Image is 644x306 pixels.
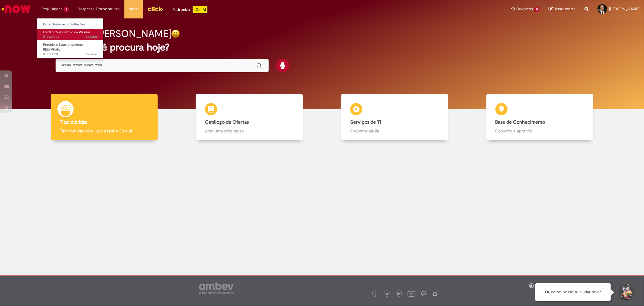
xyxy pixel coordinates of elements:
a: Base de Conhecimento Consulte e aprenda [467,94,612,140]
b: Tirar dúvidas [60,119,87,125]
span: 2 [64,7,69,12]
b: Catálogo de Ofertas [205,119,249,125]
p: +GenAi [193,6,207,13]
img: logo_footer_workplace.png [421,291,427,296]
img: logo_footer_ambev_rotulo_gray.png [199,282,234,294]
ul: Requisições [37,18,104,58]
span: Fretado e Estacionamento BEES/Global [43,42,83,52]
a: Catálogo de Ofertas Abra uma solicitação [177,94,322,140]
span: Requisições [41,6,62,12]
b: Base de Conhecimento [495,119,545,125]
div: Padroniza [173,6,207,13]
time: 26/09/2025 08:59:24 [85,34,98,39]
img: logo_footer_twitter.png [386,293,389,296]
p: Encontre ajuda [350,128,439,134]
time: 07/07/2023 09:45:59 [85,52,98,57]
b: Serviços de TI [350,119,381,125]
img: happy-face.png [171,29,180,38]
span: Favoritos [516,6,533,12]
a: Aberto R10135158 : Fretado e Estacionamento BEES/Global [37,41,104,54]
p: Abra uma solicitação [205,128,294,134]
img: logo_footer_naosei.png [432,291,438,296]
img: click_logo_yellow_360x200.png [147,4,164,13]
a: Exibir Todas as Solicitações [37,21,104,28]
h2: O que você procura hoje? [56,42,588,53]
img: logo_footer_linkedin.png [397,292,400,296]
span: Cartão Corporativo de Viagem [43,30,90,34]
h2: Bom dia, [PERSON_NAME] [56,28,171,39]
button: Iniciar Conversa de Suporte [617,283,635,301]
p: Tirar dúvidas com Lupi Assist e Gen Ai [60,128,149,134]
p: Consulte e aprenda [495,128,584,134]
span: Rascunhos [554,6,575,12]
img: ServiceNow [1,3,32,15]
span: More [129,6,138,12]
a: Rascunhos [549,6,575,12]
span: R13569224 [43,34,98,39]
a: Tirar dúvidas Tirar dúvidas com Lupi Assist e Gen Ai [32,94,177,140]
a: Serviços de TI Encontre ajuda [322,94,467,140]
span: Despesas Corporativas [78,6,120,12]
span: 11 [534,7,540,12]
a: Aberto R13569224 : Cartão Corporativo de Viagem [37,29,104,40]
img: logo_footer_youtube.png [408,290,415,298]
span: 3d atrás [85,34,98,39]
span: [PERSON_NAME] [609,6,639,11]
div: Oi, como posso te ajudar hoje? [535,283,611,301]
span: R10135158 [43,52,98,57]
img: logo_footer_facebook.png [374,293,377,296]
span: 2a atrás [85,52,98,57]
